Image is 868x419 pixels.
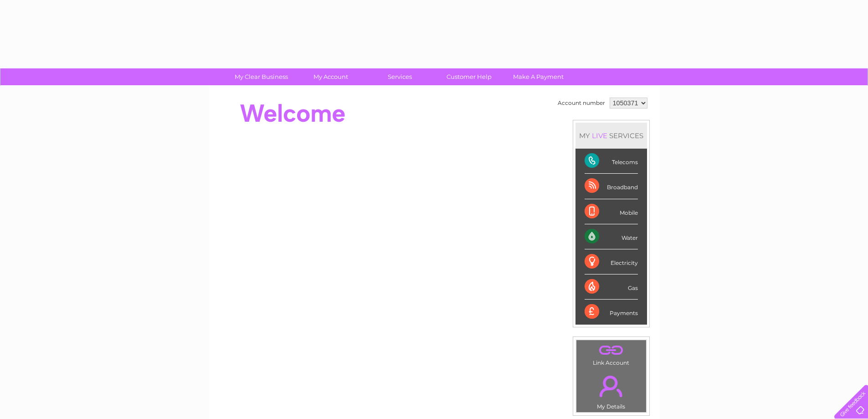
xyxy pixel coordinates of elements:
a: My Account [293,68,368,85]
a: Make A Payment [501,68,576,85]
div: Electricity [585,249,638,274]
a: Customer Help [431,68,507,85]
div: Broadband [585,174,638,199]
a: . [579,370,644,402]
div: Telecoms [585,149,638,174]
div: Water [585,224,638,249]
a: Services [362,68,437,85]
div: Payments [585,300,638,324]
td: Account number [555,95,607,111]
div: Mobile [585,199,638,224]
a: . [579,342,644,358]
div: MY SERVICES [575,123,647,149]
td: My Details [576,368,647,413]
a: My Clear Business [224,68,299,85]
td: Link Account [576,340,647,368]
div: Gas [585,274,638,300]
div: LIVE [590,131,609,140]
